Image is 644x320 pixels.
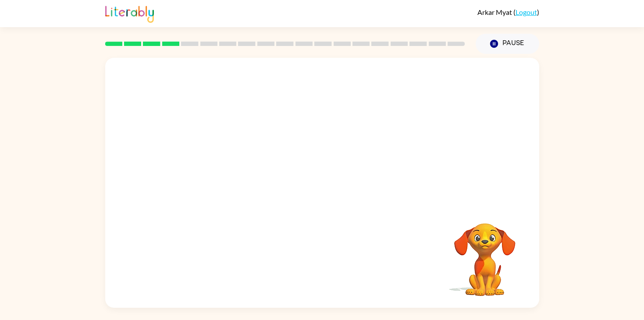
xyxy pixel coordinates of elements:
[105,4,154,23] img: Literably
[441,210,529,297] video: Your browser must support playing .mp4 files to use Literably. Please try using another browser.
[477,8,513,16] span: Arkar Myat
[477,8,539,16] div: ( )
[476,34,539,54] button: Pause
[516,8,537,16] a: Logout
